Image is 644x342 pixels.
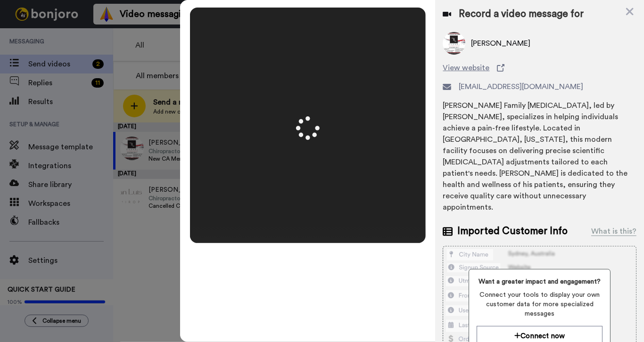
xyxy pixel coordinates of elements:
[457,224,568,238] span: Imported Customer Info
[443,62,489,73] span: View website
[477,277,603,286] span: Want a greater impact and engagement?
[459,81,583,92] span: [EMAIL_ADDRESS][DOMAIN_NAME]
[591,226,636,237] div: What is this?
[443,62,636,73] a: View website
[443,100,636,213] div: [PERSON_NAME] Family [MEDICAL_DATA], led by [PERSON_NAME], specializes in helping individuals ach...
[477,290,603,318] span: Connect your tools to display your own customer data for more specialized messages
